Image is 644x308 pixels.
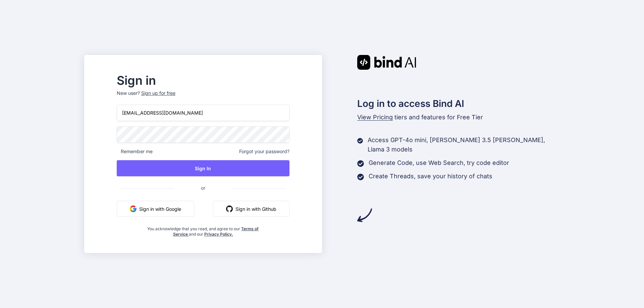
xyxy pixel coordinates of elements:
p: tiers and features for Free Tier [357,113,560,122]
p: Create Threads, save your history of chats [369,172,492,181]
button: Sign in with Google [117,201,194,217]
a: Terms of Service [173,226,259,237]
div: Sign up for free [141,90,175,97]
img: github [226,205,233,212]
div: You acknowledge that you read, and agree to our and our [146,222,261,237]
span: View Pricing [357,114,393,121]
input: Login or Email [117,105,289,121]
img: arrow [357,208,372,223]
button: Sign in with Github [213,201,289,217]
p: New user? [117,90,289,105]
img: Bind AI logo [357,55,416,70]
span: or [174,180,232,196]
h2: Sign in [117,75,289,86]
a: Privacy Policy. [204,232,233,237]
button: Sign In [117,160,289,176]
h2: Log in to access Bind AI [357,97,560,111]
span: Forgot your password? [239,148,289,155]
img: google [130,205,137,212]
p: Access GPT-4o mini, [PERSON_NAME] 3.5 [PERSON_NAME], Llama 3 models [368,135,560,154]
p: Generate Code, use Web Search, try code editor [369,158,509,168]
span: Remember me [117,148,153,155]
